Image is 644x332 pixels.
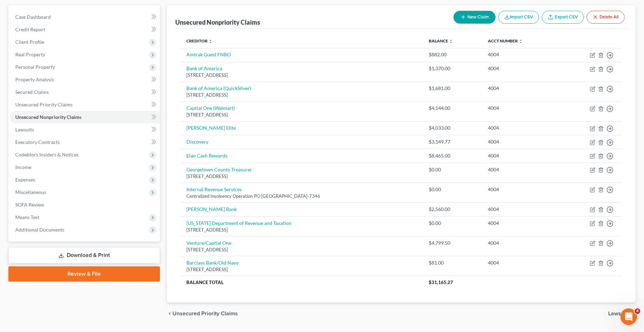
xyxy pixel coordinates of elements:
div: 4004 [488,186,554,193]
iframe: Intercom live chat [620,308,637,325]
div: 4004 [488,51,554,58]
div: $1,370.00 [429,65,477,72]
span: Codebtors Insiders & Notices [15,152,79,157]
div: $4,799.50 [429,240,477,246]
div: [STREET_ADDRESS] [186,92,418,98]
div: $8,465.00 [429,152,477,159]
span: Case Dashboard [15,14,51,20]
span: Miscellaneous [15,189,46,195]
span: Lawsuits [15,127,34,132]
a: Acct Number unfold_more [488,38,523,43]
a: Property Analysis [10,73,160,86]
div: 4004 [488,240,554,246]
div: 4004 [488,206,554,213]
span: Unsecured Priority Claims [172,311,238,316]
i: unfold_more [518,39,523,43]
span: Expenses [15,177,35,183]
i: chevron_left [167,311,172,316]
a: Internal Revenue Services [186,186,242,192]
a: Review & File [8,266,160,282]
a: Secured Claims [10,86,160,98]
div: [STREET_ADDRESS] [186,246,418,253]
div: [STREET_ADDRESS] [186,112,418,118]
span: Property Analysis [15,76,54,82]
div: [STREET_ADDRESS] [186,173,418,180]
a: Export CSV [542,11,584,24]
a: SOFA Review [10,199,160,211]
button: Lawsuits chevron_right [608,311,636,316]
div: 4004 [488,259,554,266]
div: Centralized Insolvency Operation PO [GEOGRAPHIC_DATA]-7346 [186,193,418,200]
a: [PERSON_NAME] Bank [186,206,237,212]
span: Client Profile [15,39,44,45]
span: 4 [635,308,640,314]
a: Case Dashboard [10,11,160,23]
a: Elan Cash Rewards [186,153,227,159]
a: Unsecured Nonpriority Claims [10,111,160,123]
span: Additional Documents [15,227,64,233]
span: Means Test [15,214,39,220]
button: Delete All [587,11,625,24]
div: $4,033.00 [429,124,477,131]
div: Unsecured Nonpriority Claims [175,18,260,26]
div: $2,560.00 [429,206,477,213]
a: Download & Print [8,247,160,264]
div: 4004 [488,105,554,112]
div: 4004 [488,220,554,227]
div: [STREET_ADDRESS] [186,72,418,79]
div: 4004 [488,65,554,72]
div: 4004 [488,124,554,131]
i: unfold_more [449,39,453,43]
div: 4004 [488,138,554,145]
th: Balance Total [181,276,423,288]
div: 4004 [488,85,554,92]
a: Bank of America [186,65,222,71]
span: Secured Claims [15,89,49,95]
span: SOFA Review [15,202,44,208]
span: Income [15,164,31,170]
a: [US_STATE] Department of Revenue and Taxation [186,220,291,226]
div: $882.00 [429,51,477,58]
a: Unsecured Priority Claims [10,98,160,111]
div: [STREET_ADDRESS] [186,266,418,273]
button: New Claim [453,11,496,24]
a: Credit Report [10,23,160,36]
a: Lawsuits [10,123,160,136]
i: unfold_more [208,39,212,43]
a: Venture/Captial One [186,240,231,246]
div: $3,149.77 [429,138,477,145]
span: Unsecured Priority Claims [15,102,73,107]
a: Balance unfold_more [429,38,453,43]
div: $1,681.00 [429,85,477,92]
a: Georgetown County Treasurer [186,167,252,172]
a: Creditor unfold_more [186,38,212,43]
span: Personal Property [15,64,55,70]
a: Discovery [186,139,208,145]
div: 4004 [488,166,554,173]
div: $0.00 [429,166,477,173]
button: chevron_left Unsecured Priority Claims [167,311,238,316]
a: Barclays Bank/Old Navy [186,260,239,266]
button: Import CSV [498,11,539,24]
div: $4,144.00 [429,105,477,112]
span: Executory Contracts [15,139,60,145]
div: 4004 [488,152,554,159]
a: Executory Contracts [10,136,160,148]
div: $0.00 [429,220,477,227]
div: $0.00 [429,186,477,193]
span: Unsecured Nonpriority Claims [15,114,81,120]
a: Bank of America (QuickSilver) [186,85,251,91]
a: [PERSON_NAME] Elite [186,125,236,131]
div: $81.00 [429,259,477,266]
a: Amtrak Guest FNBO [186,51,231,57]
div: [STREET_ADDRESS] [186,227,418,233]
span: $31,165.27 [429,280,453,285]
span: Lawsuits [608,311,630,316]
span: Real Property [15,51,45,57]
span: Credit Report [15,26,45,32]
a: Captial One (Walmart) [186,105,235,111]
